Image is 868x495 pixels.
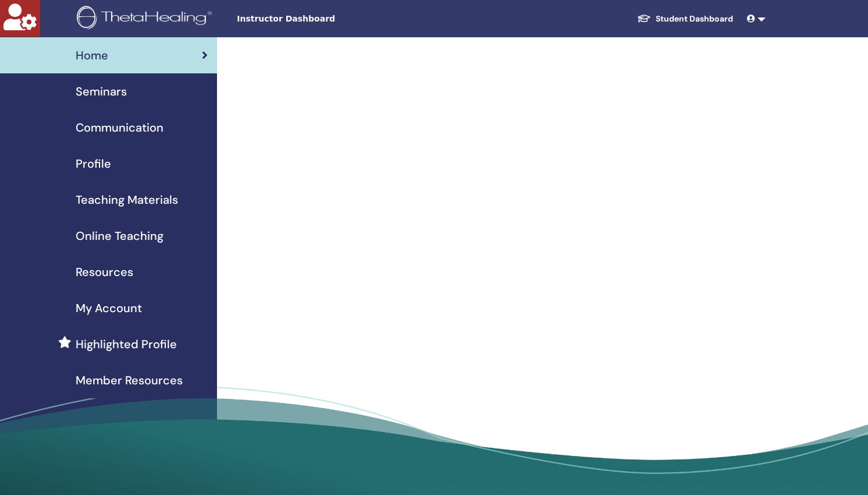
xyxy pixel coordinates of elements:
[76,47,108,64] span: Home
[76,155,111,172] span: Profile
[76,299,142,317] span: My Account
[76,263,133,281] span: Resources
[76,191,178,208] span: Teaching Materials
[77,6,216,32] img: logo.png
[637,13,651,23] img: graduation-cap-white.svg
[76,335,177,353] span: Highlighted Profile
[237,13,411,25] span: Instructor Dashboard
[628,8,742,30] a: Student Dashboard
[76,119,163,136] span: Communication
[76,227,163,245] span: Online Teaching
[76,372,183,389] span: Member Resources
[76,83,127,100] span: Seminars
